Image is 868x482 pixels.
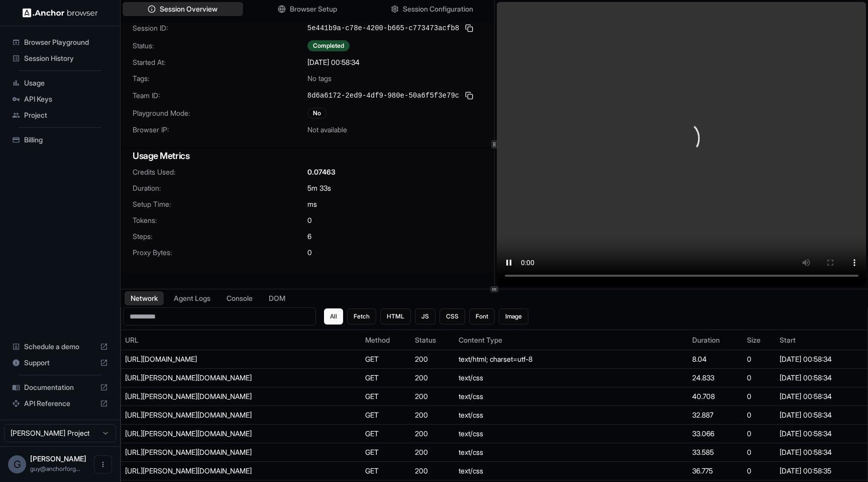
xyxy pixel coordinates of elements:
span: Steps: [133,231,307,242]
img: Anchor Logo [23,8,98,18]
button: All [324,308,343,325]
td: 0 [743,406,776,425]
td: 0 [743,462,776,480]
span: Setup Time: [133,199,307,209]
td: text/css [455,406,688,425]
span: Schedule a demo [24,342,96,352]
span: Team ID: [133,91,307,101]
div: Support [8,355,112,371]
td: text/html; charset=utf-8 [455,350,688,369]
span: Browser IP: [133,125,307,135]
td: [DATE] 00:58:34 [776,406,867,425]
div: Usage [8,75,112,91]
span: Tags: [133,73,307,84]
div: Session History [8,50,112,66]
div: https://a.slack-edge.com/bv1-13-br/marketing-style-footer.b8665cfb462968f62573.min.css [125,429,276,439]
td: 0 [743,443,776,462]
div: https://a.slack-edge.com/bv1-13-br/marketing-style-onetrust-banner.80ccb99235027e6690e3.min.css [125,447,276,457]
span: Browser Playground [24,37,108,47]
td: [DATE] 00:58:34 [776,350,867,369]
td: [DATE] 00:58:34 [776,369,867,387]
button: Agent Logs [168,291,216,305]
td: 24.833 [688,369,743,387]
td: [DATE] 00:58:34 [776,425,867,443]
td: 200 [411,369,455,387]
td: text/css [455,425,688,443]
td: GET [361,443,410,462]
button: Open menu [94,455,112,473]
button: CSS [440,308,465,325]
td: 40.708 [688,387,743,406]
button: HTML [380,308,411,325]
span: API Reference [24,398,96,409]
td: 0 [743,425,776,443]
div: URL [125,335,357,345]
td: GET [361,462,410,480]
td: 0 [743,387,776,406]
span: Not available [307,125,347,135]
td: 200 [411,406,455,425]
td: [DATE] 00:58:34 [776,443,867,462]
span: Support [24,358,96,368]
td: text/css [455,462,688,480]
td: 33.585 [688,443,743,462]
span: Session Configuration [403,4,473,14]
span: Credits Used: [133,167,307,177]
button: Network [125,291,164,305]
td: 36.775 [688,462,743,480]
span: Started At: [133,57,307,67]
td: [DATE] 00:58:35 [776,462,867,480]
span: API Keys [24,94,108,104]
div: API Keys [8,91,112,107]
div: Billing [8,132,112,148]
span: 8d6a6172-2ed9-4df9-980e-50a6f5f3e79c [307,91,459,101]
td: text/css [455,443,688,462]
div: G [8,455,26,473]
span: Tokens: [133,215,307,225]
td: 200 [411,443,455,462]
button: JS [415,308,436,325]
td: 200 [411,462,455,480]
div: Content Type [459,335,684,345]
td: text/css [455,369,688,387]
div: API Reference [8,395,112,412]
span: Browser Setup [290,4,337,14]
span: Session ID: [133,23,307,33]
span: ms [307,199,317,209]
td: GET [361,350,410,369]
td: 200 [411,350,455,369]
span: Documentation [24,382,96,392]
div: https://europiel.slack.com/?no_sso=1&redir=%2Fadmin [125,354,276,364]
div: Project [8,107,112,123]
span: Usage [24,78,108,88]
div: Browser Playground [8,34,112,50]
span: Status: [133,41,307,51]
td: text/css [455,387,688,406]
div: Status [415,335,451,345]
td: 33.066 [688,425,743,443]
span: 5e441b9a-c78e-4200-b665-c773473acfb8 [307,23,459,33]
span: Project [24,110,108,120]
span: Playground Mode: [133,108,307,118]
div: Duration [692,335,739,345]
span: Proxy Bytes: [133,248,307,258]
button: Fetch [347,308,376,325]
h3: Usage Metrics [133,149,482,163]
span: No tags [307,73,332,84]
span: guy@anchorforge.io [30,465,80,472]
td: GET [361,406,410,425]
span: 0 [307,215,312,225]
button: Console [221,291,259,305]
span: Session Overview [160,4,218,14]
td: GET [361,425,410,443]
div: https://a.slack-edge.com/bv1-13-br/rollup-style-slack-kit-helpers.5e90547af8ff7d44e076.min.css [125,466,276,476]
span: 6 [307,231,311,242]
div: Documentation [8,379,112,395]
span: 0 [307,248,312,258]
div: https://a.slack-edge.com/bv1-13-br/rollup-style-plastic.1426bbd0564695e92e4d.min.css [125,391,276,401]
td: 0 [743,369,776,387]
div: Method [365,335,406,345]
td: 32.887 [688,406,743,425]
span: 0.07463 [307,167,336,177]
span: [DATE] 00:58:34 [307,57,360,67]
